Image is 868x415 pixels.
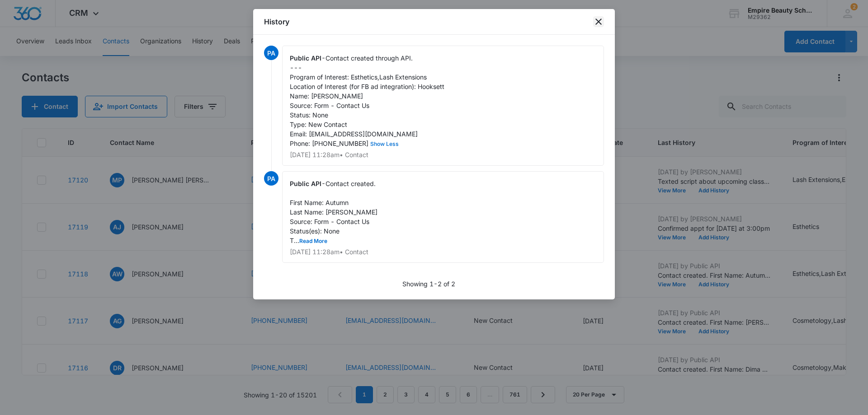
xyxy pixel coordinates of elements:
[282,171,604,263] div: -
[282,46,604,166] div: -
[264,46,278,60] span: PA
[290,152,596,158] p: [DATE] 11:28am • Contact
[368,141,401,147] button: Show Less
[264,16,289,27] h1: History
[299,238,327,244] button: Read More
[402,279,455,289] p: Showing 1-2 of 2
[290,180,321,187] span: Public API
[290,180,377,244] span: Contact created. First Name: Autumn Last Name: [PERSON_NAME] Source: Form - Contact Us Status(es)...
[290,54,321,62] span: Public API
[290,54,444,147] span: Contact created through API. --- Program of Interest: Esthetics,Lash Extensions Location of Inter...
[264,171,278,186] span: PA
[593,16,604,27] button: close
[290,249,596,255] p: [DATE] 11:28am • Contact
